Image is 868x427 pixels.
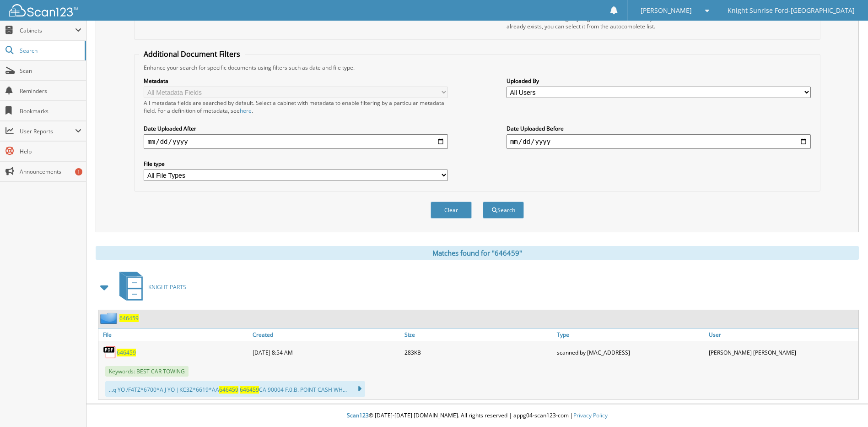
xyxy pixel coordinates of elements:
div: ...q YO /F4TZ*6700*A J YO |KC3Z*6619*AA CA 90004 F.0.B. POINT CASH WH... [105,381,365,397]
div: 283KB [402,343,554,361]
img: scan123-logo-white.svg [9,4,78,16]
a: KNIGHT PARTS [114,269,186,305]
a: Created [250,328,402,341]
span: Cabinets [20,27,75,34]
div: All metadata fields are searched by default. Select a cabinet with metadata to enable filtering b... [144,99,448,115]
a: Privacy Policy [573,411,608,419]
span: 646459 [240,386,259,394]
span: Reminders [20,87,81,95]
span: Announcements [20,168,81,175]
label: File type [144,160,448,168]
a: 646459 [119,314,139,322]
input: start [144,134,448,149]
button: Search [483,202,524,219]
span: KNIGHT PARTS [148,283,186,291]
a: File [98,328,250,341]
a: User [706,328,858,341]
span: [PERSON_NAME] [641,8,692,13]
div: 1 [75,168,82,175]
span: Bookmarks [20,107,81,115]
label: Date Uploaded Before [507,125,811,132]
div: Enhance your search for specific documents using filters such as date and file type. [139,64,815,71]
span: Keywords: BEST CAR TOWING [105,366,189,377]
span: Search [20,47,80,55]
span: Knight Sunrise Ford-[GEOGRAPHIC_DATA] [728,8,855,13]
a: Size [402,328,554,341]
span: Scan123 [347,411,369,419]
label: Metadata [144,77,448,85]
span: Help [20,148,81,155]
a: here [240,107,252,115]
label: Uploaded By [507,77,811,85]
div: Matches found for "646459" [96,246,859,260]
div: [DATE] 8:54 AM [250,343,402,361]
div: [PERSON_NAME] [PERSON_NAME] [706,343,858,361]
img: folder2.png [100,312,119,324]
button: Clear [431,202,472,219]
div: © [DATE]-[DATE] [DOMAIN_NAME]. All rights reserved | appg04-scan123-com | [86,405,868,427]
span: User Reports [20,127,75,135]
span: Scan [20,67,81,75]
img: PDF.png [103,345,117,359]
input: end [507,134,811,149]
label: Date Uploaded After [144,125,448,132]
div: scanned by [MAC_ADDRESS] [555,343,706,361]
a: 646459 [117,349,136,356]
legend: Additional Document Filters [139,49,245,59]
a: Type [555,328,706,341]
div: Select a cabinet and begin typing the name of the folder you want to search in. If the name match... [507,15,811,30]
span: 646459 [219,386,238,394]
